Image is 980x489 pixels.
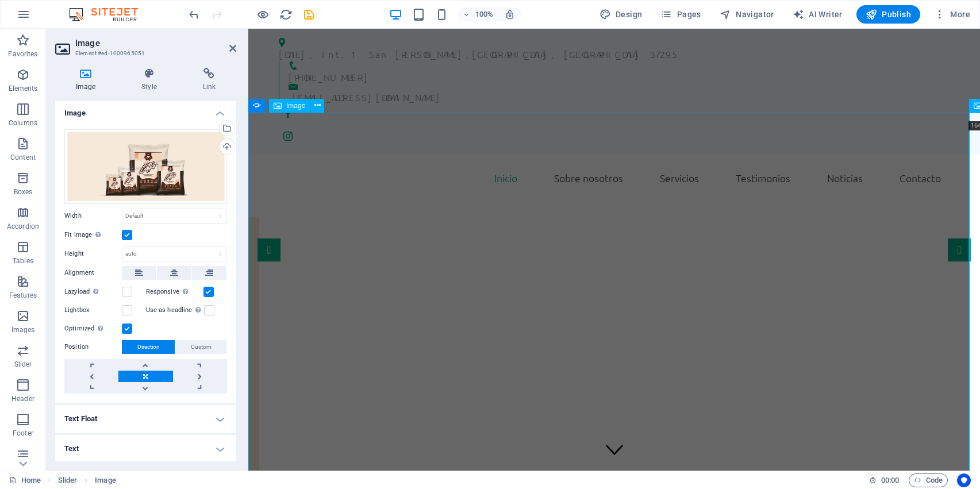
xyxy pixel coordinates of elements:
i: Save (Ctrl+S) [302,8,316,21]
p: Images [11,325,35,334]
div: Design (Ctrl+Alt+Y) [595,5,647,24]
label: Fit image [64,228,122,242]
p: Elements [9,84,38,93]
button: AI Writer [788,5,847,24]
button: Custom [175,340,226,354]
span: AI Writer [793,9,843,20]
i: Reload page [279,8,293,21]
button: undo [187,7,201,21]
h4: Text [55,435,236,463]
span: : [889,476,891,484]
button: Direction [122,340,175,354]
h4: Image [55,68,121,92]
span: More [934,9,970,20]
span: Code [914,473,943,487]
span: Direction [137,340,160,354]
label: Optimized [64,322,122,336]
button: Usercentrics [957,473,971,487]
label: Width [64,213,122,219]
h4: Text Float [55,405,236,433]
span: Custom [191,340,212,354]
h3: Element #ed-1000965051 [75,48,213,59]
p: Slider [14,360,32,369]
h2: Image [75,38,236,48]
h6: Session time [869,473,900,487]
label: Alignment [64,266,122,280]
p: Footer [13,429,33,438]
h4: Style [121,68,182,92]
label: Lazyload [64,285,122,299]
label: Lightbox [64,303,122,317]
p: Favorites [8,49,37,59]
button: 100% [458,7,498,21]
h4: Link [182,68,236,92]
span: Publish [866,9,911,20]
button: Navigator [715,5,779,24]
p: Features [9,291,37,300]
span: Click to select. Double-click to edit [58,473,78,487]
p: Columns [9,118,37,128]
button: Pages [656,5,705,24]
span: Click to select. Double-click to edit [95,473,116,487]
p: Boxes [14,187,33,197]
button: Design [595,5,647,24]
label: Use as headline [146,303,204,317]
p: Tables [13,256,33,265]
button: reload [279,7,293,21]
i: On resize automatically adjust zoom level to fit chosen device. [505,9,515,20]
p: Accordion [7,222,39,231]
a: Click to cancel selection. Double-click to open Pages [9,473,41,487]
p: Content [10,153,36,162]
p: Header [11,394,34,403]
label: Position [64,340,122,354]
button: More [929,5,975,24]
button: Click here to leave preview mode and continue editing [256,7,270,21]
i: Undo: Change image (Ctrl+Z) [187,8,201,21]
div: Slide-web-3-rZ_FeDSHJ_Tnb6kuADi64w.png [64,129,227,204]
nav: breadcrumb [58,473,116,487]
label: Height [64,251,122,257]
span: Design [599,9,643,20]
button: Code [909,473,948,487]
button: save [302,7,316,21]
span: Navigator [720,9,774,20]
button: Publish [856,5,920,24]
span: Image [286,102,305,109]
span: Pages [660,9,701,20]
label: Responsive [146,285,203,299]
h4: Image [55,99,236,120]
span: 00 00 [881,473,899,487]
img: Editor Logo [66,7,152,21]
h6: 100% [475,7,493,21]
